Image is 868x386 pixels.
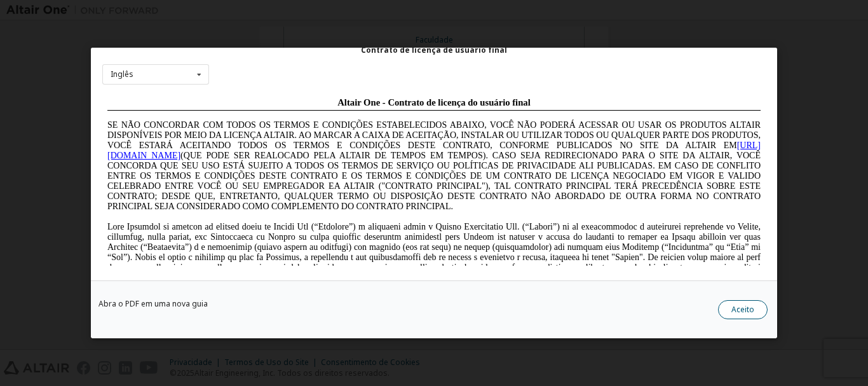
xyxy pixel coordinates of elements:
font: Altair One - Contrato de licença do usuário final [235,5,428,15]
font: (QUE PODE SER REALOCADO PELA ALTAIR DE TEMPOS EM TEMPOS). CASO SEJA REDIRECIONADO PARA O SITE DA ... [5,59,658,119]
a: Abra o PDF em uma nova guia [98,300,208,308]
font: Contrato de licença de usuário final [361,45,507,55]
a: [URL][DOMAIN_NAME] [5,48,658,68]
font: Inglês [111,69,133,79]
font: SE NÃO CONCORDAR COM TODOS OS TERMOS E CONDIÇÕES ESTABELECIDOS ABAIXO, VOCÊ NÃO PODERÁ ACESSAR OU... [5,28,658,58]
font: Lore Ipsumdol si ametcon ad elitsed doeiu te Incidi Utl (“Etdolore”) m aliquaeni admin v Quisno E... [5,130,658,221]
button: Aceito [718,300,768,319]
font: Abra o PDF em uma nova guia [98,298,208,309]
font: Aceito [731,304,754,315]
